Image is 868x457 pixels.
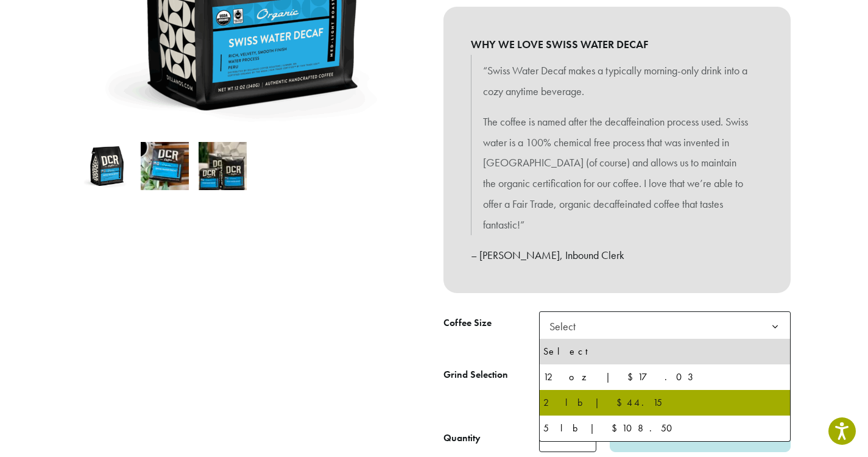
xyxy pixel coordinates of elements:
[540,339,790,364] li: Select
[443,431,481,445] div: Quantity
[545,314,588,338] span: Select
[141,142,189,190] img: Swiss Water Decaf - Image 2
[543,368,786,386] div: 12 oz | $17.03
[471,34,763,55] b: WHY WE LOVE SWISS WATER DECAF
[543,419,786,438] div: 5 lb | $108.50
[443,366,539,384] label: Grind Selection
[483,112,751,235] p: The coffee is named after the decaffeination process used. Swiss water is a 100% chemical free pr...
[199,142,247,190] img: Swiss Water Decaf - Image 3
[543,394,786,412] div: 2 lb | $44.15
[443,314,539,332] label: Coffee Size
[483,60,751,102] p: “Swiss Water Decaf makes a typically morning-only drink into a cozy anytime beverage.
[83,142,131,190] img: Swiss Water Decaf
[539,311,791,341] span: Select
[471,245,763,266] p: – [PERSON_NAME], Inbound Clerk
